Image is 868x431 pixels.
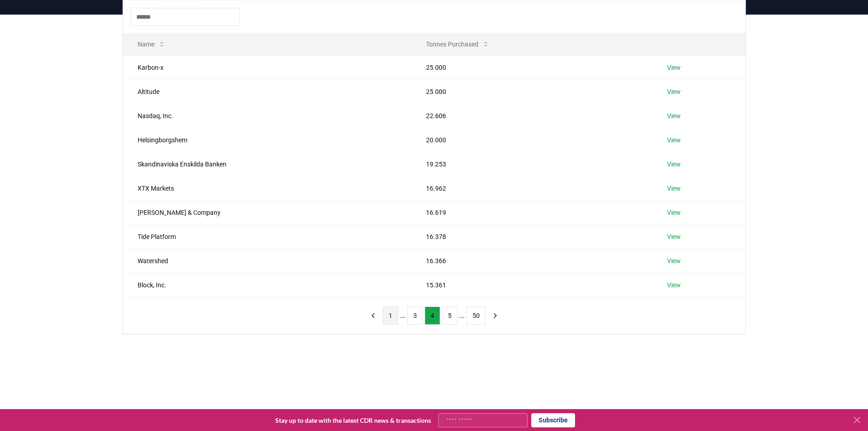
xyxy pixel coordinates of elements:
[667,208,681,217] a: View
[667,256,681,265] a: View
[667,280,681,290] a: View
[365,306,381,325] button: previous page
[425,306,440,325] button: 4
[123,104,411,128] td: Nasdaq, Inc.
[488,306,503,325] button: next page
[467,306,486,325] button: 50
[123,128,411,152] td: Helsingborgshem
[667,63,681,72] a: View
[667,135,681,145] a: View
[411,176,652,200] td: 16.962
[130,35,173,53] button: Name
[411,200,652,224] td: 16.619
[123,152,411,176] td: Skandinaviska Enskilda Banken
[667,160,681,169] a: View
[123,200,411,224] td: [PERSON_NAME] & Company
[442,306,457,325] button: 5
[667,111,681,120] a: View
[407,306,423,325] button: 3
[123,55,411,79] td: Karbon-x
[411,152,652,176] td: 19.253
[419,35,497,53] button: Tonnes Purchased
[459,310,465,321] li: ...
[123,176,411,200] td: XTX Markets
[123,249,411,273] td: Watershed
[383,306,398,325] button: 1
[411,128,652,152] td: 20.000
[123,224,411,249] td: Tide Platform
[411,104,652,128] td: 22.606
[123,79,411,104] td: Altitude
[667,232,681,241] a: View
[667,184,681,193] a: View
[411,224,652,249] td: 16.378
[411,273,652,297] td: 15.361
[411,249,652,273] td: 16.366
[400,310,406,321] li: ...
[667,87,681,96] a: View
[411,79,652,104] td: 25.000
[123,273,411,297] td: Block, Inc.
[411,55,652,79] td: 25.000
